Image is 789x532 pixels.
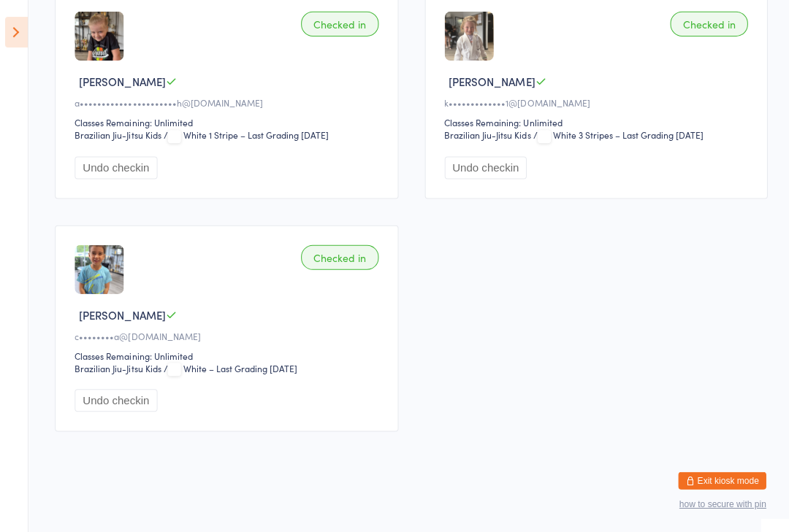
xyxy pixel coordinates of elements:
[75,156,158,179] button: Undo checkin
[75,388,158,411] button: Undo checkin
[75,329,383,342] div: c••••••••a@[DOMAIN_NAME]
[75,361,161,374] div: Brazilian Jiu-Jitsu Kids
[80,307,166,322] span: [PERSON_NAME]
[444,156,527,179] button: Undo checkin
[444,96,752,109] div: k•••••••••••••1@[DOMAIN_NAME]
[75,96,383,109] div: a••••••••••••••••••••••h@[DOMAIN_NAME]
[677,471,765,488] button: Exit kiosk mode
[533,128,703,141] span: / White 3 Stripes – Last Grading [DATE]
[678,498,765,508] button: how to secure with pin
[669,12,747,36] div: Checked in
[75,12,124,61] img: image1739776214.png
[75,244,124,293] img: image1746838122.png
[449,74,535,89] span: [PERSON_NAME]
[444,12,493,61] img: image1729752442.png
[80,74,166,89] span: [PERSON_NAME]
[301,244,378,269] div: Checked in
[164,361,297,374] span: / White – Last Grading [DATE]
[444,128,530,141] div: Brazilian Jiu-Jitsu Kids
[75,116,383,128] div: Classes Remaining: Unlimited
[164,128,329,141] span: / White 1 Stripe – Last Grading [DATE]
[301,12,378,36] div: Checked in
[444,116,752,128] div: Classes Remaining: Unlimited
[75,128,161,141] div: Brazilian Jiu-Jitsu Kids
[75,349,383,361] div: Classes Remaining: Unlimited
